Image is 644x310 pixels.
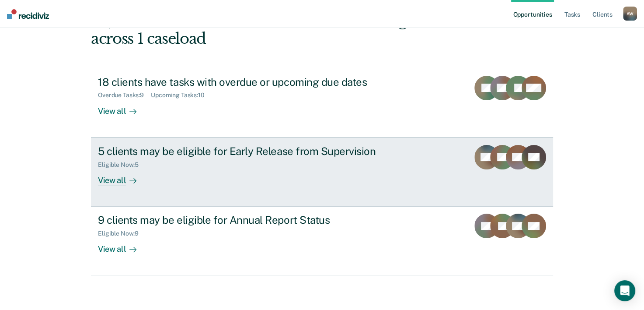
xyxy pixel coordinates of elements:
[98,76,405,88] div: 18 clients have tasks with overdue or upcoming due dates
[614,280,635,301] div: Open Intercom Messenger
[91,69,553,137] a: 18 clients have tasks with overdue or upcoming due datesOverdue Tasks:9Upcoming Tasks:10View all
[98,161,146,169] div: Eligible Now : 5
[623,7,637,21] button: AW
[98,230,146,237] div: Eligible Now : 9
[98,237,147,254] div: View all
[98,92,151,99] div: Overdue Tasks : 9
[7,9,49,19] img: Recidiviz
[151,92,212,99] div: Upcoming Tasks : 10
[98,214,405,226] div: 9 clients may be eligible for Annual Report Status
[91,12,460,48] div: Hi, Armainie. We’ve found some outstanding items across 1 caseload
[98,99,147,116] div: View all
[623,7,637,21] div: A W
[98,145,405,158] div: 5 clients may be eligible for Early Release from Supervision
[91,207,553,275] a: 9 clients may be eligible for Annual Report StatusEligible Now:9View all
[98,168,147,185] div: View all
[91,137,553,207] a: 5 clients may be eligible for Early Release from SupervisionEligible Now:5View all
